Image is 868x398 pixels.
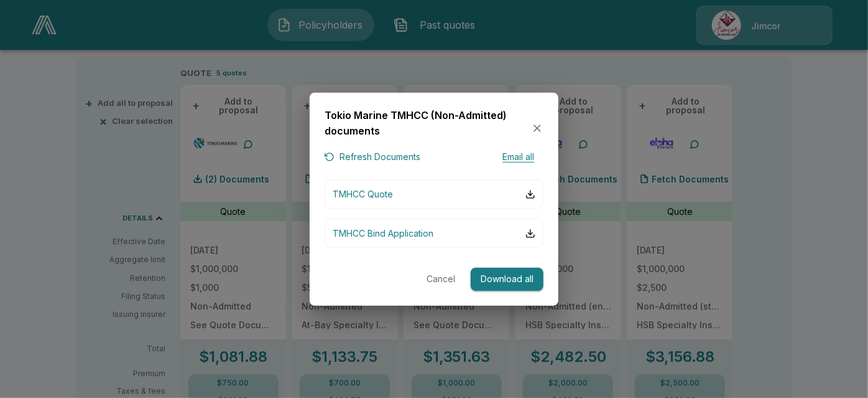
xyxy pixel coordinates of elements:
button: Email all [494,149,543,165]
button: Download all [471,268,543,291]
p: TMHCC Quote [333,187,393,201]
button: Refresh Documents [325,149,420,165]
button: TMHCC Quote [325,179,543,209]
p: TMHCC Bind Application [333,227,433,240]
button: Cancel [421,268,461,291]
button: TMHCC Bind Application [325,219,543,248]
h6: Tokio Marine TMHCC (Non-Admitted) documents [325,107,531,139]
